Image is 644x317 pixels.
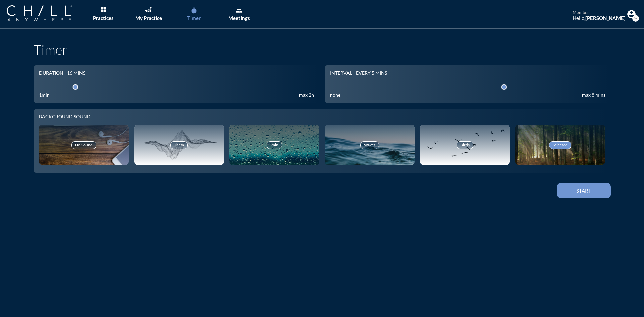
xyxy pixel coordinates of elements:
img: List [101,7,106,12]
div: Interval - Every 5 mins [330,70,387,76]
div: Selected [549,141,571,149]
div: 1min [39,92,50,98]
div: Waves [360,141,379,149]
div: Rain [267,141,282,149]
h1: Timer [34,42,611,58]
div: max 8 mins [582,92,605,98]
div: Duration - 16 mins [39,70,85,76]
div: Practices [93,15,114,21]
img: Profile icon [627,10,636,18]
div: Background sound [39,114,605,120]
i: timer [191,7,197,14]
div: Timer [187,15,201,21]
strong: [PERSON_NAME] [585,15,626,21]
div: Birds [457,141,473,149]
div: member [573,10,626,15]
div: Meetings [228,15,250,21]
a: Company Logo [7,5,86,22]
button: Start [557,183,611,198]
div: Theta [170,141,188,149]
img: Company Logo [7,5,72,21]
i: group [236,7,243,14]
div: none [330,92,340,98]
img: Graph [145,7,151,12]
div: Hello, [573,15,626,21]
div: My Practice [135,15,162,21]
i: expand_more [632,15,639,22]
div: Start [569,188,599,194]
div: max 2h [299,92,314,98]
div: No Sound [71,141,96,149]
